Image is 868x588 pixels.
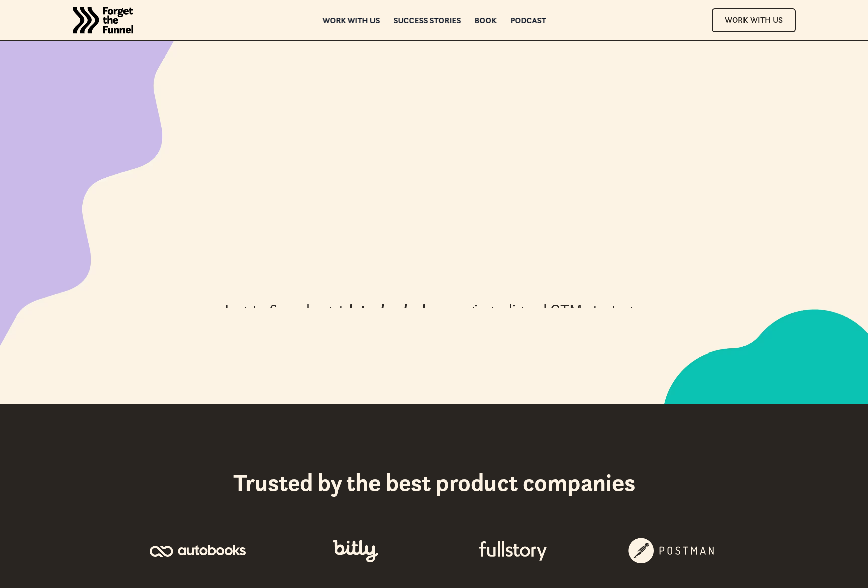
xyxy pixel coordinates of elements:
[322,17,380,24] a: Work with us
[221,300,648,340] div: In 4 to 6 weeks get messaging, aligned GTM strategy, and a to move forward with confidence.
[510,17,546,24] a: Podcast
[233,468,635,497] h2: Trusted by the best product companies
[474,17,497,24] a: Book
[393,17,461,24] a: Success Stories
[712,8,796,32] a: Work With Us
[344,300,425,319] em: data-backed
